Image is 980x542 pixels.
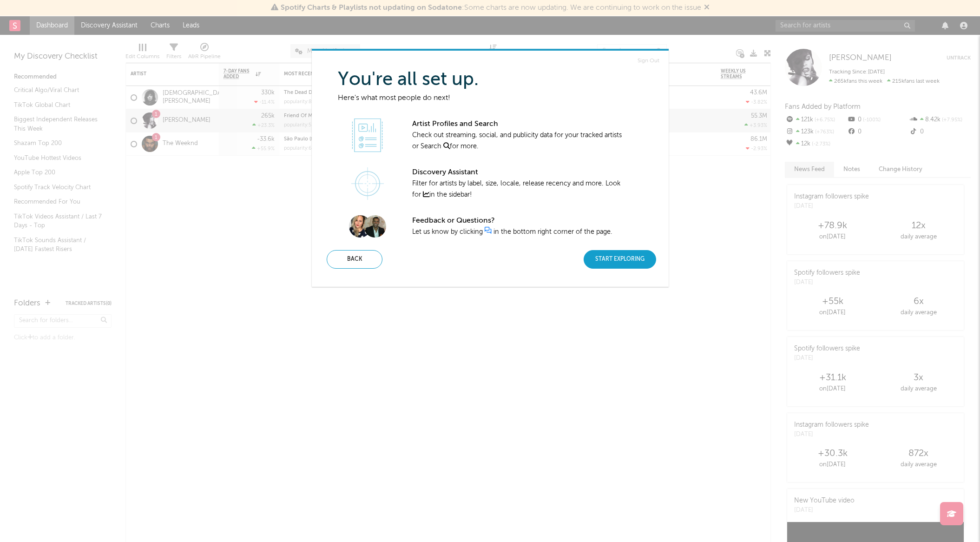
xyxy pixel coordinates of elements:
div: Start Exploring [584,250,656,269]
div: Feedback or Questions? [412,215,626,226]
div: Artist Profiles and Search [412,119,626,130]
div: Back [327,250,382,269]
h3: You're all set up. [338,74,661,86]
p: Here's what most people do next! [338,93,661,104]
a: Sign Out [638,55,659,66]
div: Discovery Assistant [412,167,626,178]
img: TKG77OY4.jpg [364,215,386,238]
div: Check out streaming, social, and publicity data for your tracked artists or Search for more. [412,119,626,152]
div: Let us know by clicking in the bottom right corner of the page. [412,215,626,238]
div: Filter for artists by label, size, locale, release recency and more. Look for in the sidebar! [412,167,626,200]
img: XZ4FIGRR.jpg [349,215,371,238]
